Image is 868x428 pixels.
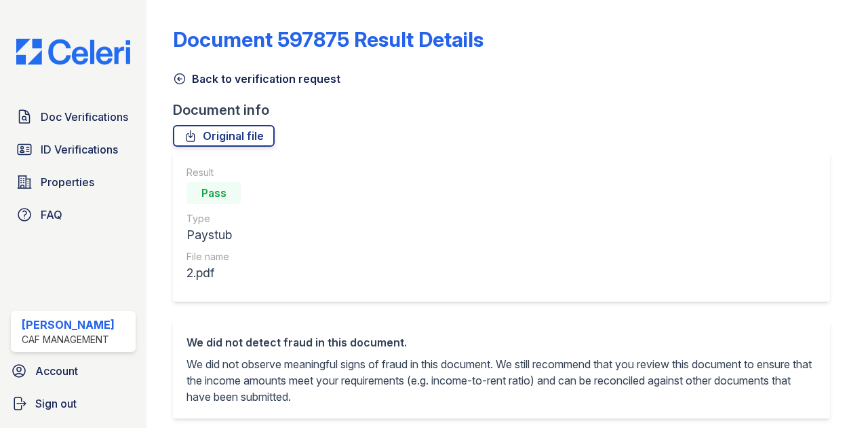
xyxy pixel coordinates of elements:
[22,333,115,346] div: CAF Management
[186,334,816,351] div: We did not detect fraud in this document.
[186,212,241,226] div: Type
[5,390,141,417] a: Sign out
[186,166,241,179] div: Result
[41,141,118,158] span: ID Verifications
[22,317,115,333] div: [PERSON_NAME]
[186,264,241,283] div: 2.pdf
[173,101,841,120] div: Document info
[35,363,78,379] span: Account
[35,395,77,412] span: Sign out
[5,357,141,385] a: Account
[173,71,340,87] a: Back to verification request
[11,103,136,130] a: Doc Verifications
[41,109,128,125] span: Doc Verifications
[5,39,141,65] img: CE_Logo_Blue-a8612792a0a2168367f1c8372b55b34899dd931a85d93a1a3d3e32e68fde9ad4.png
[186,250,241,264] div: File name
[11,168,136,196] a: Properties
[11,136,136,163] a: ID Verifications
[186,182,241,204] div: Pass
[173,27,484,52] a: Document 597875 Result Details
[186,356,816,405] p: We did not observe meaningful signs of fraud in this document. We still recommend that you review...
[11,201,136,228] a: FAQ
[41,207,62,223] span: FAQ
[186,226,241,245] div: Paystub
[173,125,275,147] a: Original file
[41,174,94,190] span: Properties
